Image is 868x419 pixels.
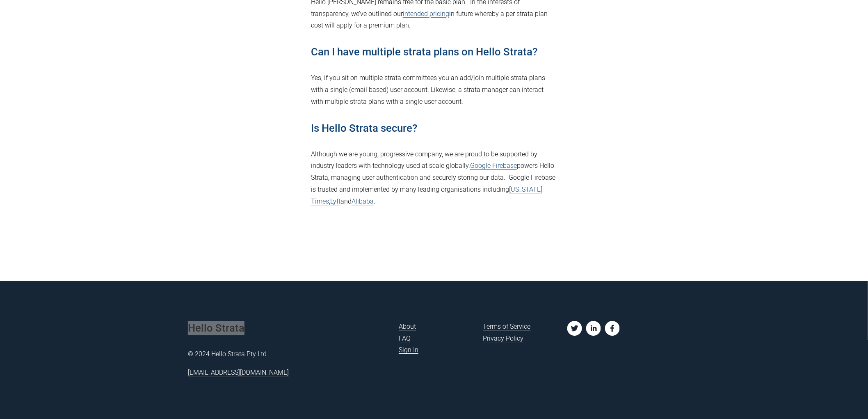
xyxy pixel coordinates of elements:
h4: Is Hello Strata secure? [311,121,557,135]
a: intended pricing [403,10,449,18]
a: Google Firebase [470,162,517,169]
h4: Can I have multiple strata plans on Hello Strata? [311,45,557,59]
p: Although we are young, progressive company, we are proud to be supported by industry leaders with... [311,149,557,208]
a: Privacy Policy [483,333,524,345]
p: Yes, if you sit on multiple strata committees you an add/join multiple strata plans with a single... [311,72,557,108]
a: [EMAIL_ADDRESS][DOMAIN_NAME] [188,367,289,379]
a: Lyft [330,197,340,205]
a: Terms of Service [483,321,531,333]
a: facebook-unauth [605,321,620,336]
p: © 2024 Hello Strata Pty Ltd [188,348,385,360]
h4: Hello Strata [188,321,385,335]
a: About [399,321,416,333]
a: FAQ [399,333,411,345]
a: [US_STATE] Times [311,185,542,205]
a: Sign In [399,344,418,356]
a: Alibaba [352,197,374,205]
a: linkedin-unauth [586,321,601,336]
a: twitter-unauth [567,321,582,336]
